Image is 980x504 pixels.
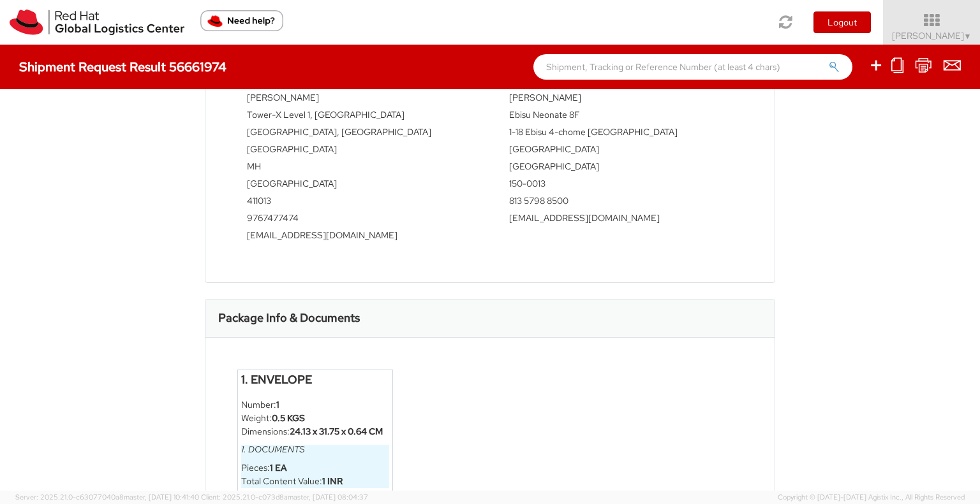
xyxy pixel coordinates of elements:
[813,11,871,33] button: Logout
[10,10,184,35] img: rh-logistics-00dfa346123c4ec078e1.svg
[247,194,471,212] td: 411013
[509,177,733,194] td: 150-0013
[778,493,965,503] span: Copyright © [DATE]-[DATE] Agistix Inc., All Rights Reserved
[247,143,471,160] td: [GEOGRAPHIC_DATA]
[241,373,389,386] h4: 1. Envelope
[241,398,389,412] li: Number:
[124,493,199,501] span: master, [DATE] 10:41:40
[247,160,471,177] td: MH
[247,212,471,229] td: 9767477474
[247,108,471,126] td: Tower-X Level 1, [GEOGRAPHIC_DATA]
[15,493,199,501] span: Server: 2025.21.0-c63077040a8
[288,493,368,501] span: master, [DATE] 08:04:37
[247,91,471,108] td: [PERSON_NAME]
[290,426,383,437] strong: 24.13 x 31.75 x 0.64 CM
[247,229,471,246] td: [EMAIL_ADDRESS][DOMAIN_NAME]
[964,31,972,41] span: ▼
[218,312,360,324] h3: Package Info & Documents
[201,493,368,501] span: Client: 2025.21.0-c073d8a
[276,399,279,410] strong: 1
[272,412,305,424] strong: 0.5 KGS
[509,212,733,229] td: [EMAIL_ADDRESS][DOMAIN_NAME]
[241,445,389,454] h6: 1. Documents
[241,425,389,438] li: Dimensions:
[509,160,733,177] td: [GEOGRAPHIC_DATA]
[509,91,733,108] td: [PERSON_NAME]
[247,177,471,194] td: [GEOGRAPHIC_DATA]
[241,412,389,425] li: Weight:
[533,54,852,80] input: Shipment, Tracking or Reference Number (at least 4 chars)
[19,60,226,74] h4: Shipment Request Result 56661974
[892,30,972,41] span: [PERSON_NAME]
[270,462,287,473] strong: 1 EA
[509,108,733,126] td: Ebisu Neonate 8F
[247,126,471,143] td: [GEOGRAPHIC_DATA], [GEOGRAPHIC_DATA]
[509,126,733,143] td: 1-18 Ebisu 4-chome [GEOGRAPHIC_DATA]
[241,475,389,488] li: Total Content Value:
[509,194,733,212] td: 813 5798 8500
[322,475,343,487] strong: 1 INR
[200,10,283,31] button: Need help?
[509,143,733,160] td: [GEOGRAPHIC_DATA]
[241,461,389,475] li: Pieces:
